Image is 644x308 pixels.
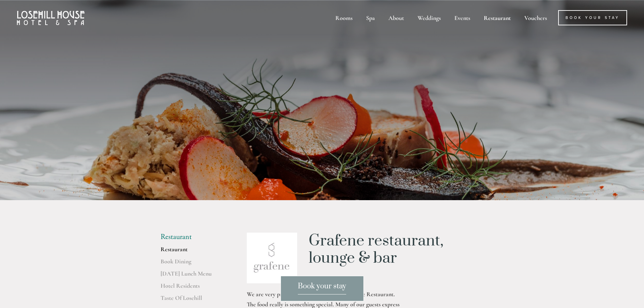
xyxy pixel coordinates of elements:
a: [DATE] Lunch Menu [161,270,225,282]
a: Vouchers [518,10,553,25]
div: Restaurant [478,10,517,25]
a: Book your stay [281,276,364,301]
div: Events [448,10,476,25]
span: Book your stay [298,282,346,294]
a: Book Dining [161,258,225,270]
div: Rooms [329,10,359,25]
div: About [382,10,410,25]
a: Restaurant [161,245,225,258]
img: Losehill House [17,11,85,25]
a: Book Your Stay [558,10,627,25]
div: Spa [360,10,381,25]
h1: Grafene restaurant, lounge & bar [309,233,483,267]
img: grafene.jpg [247,233,297,283]
li: Restaurant [161,233,225,241]
div: Weddings [411,10,447,25]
